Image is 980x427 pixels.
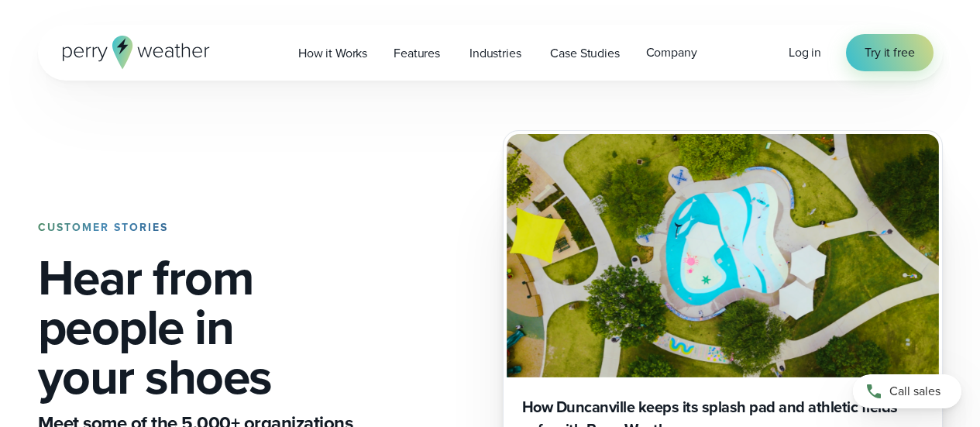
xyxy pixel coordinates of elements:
[469,44,521,63] span: Industries
[646,43,697,62] span: Company
[298,44,367,63] span: How it Works
[789,43,821,61] span: Log in
[853,374,961,408] a: Call sales
[38,253,401,401] h1: Hear from people in your shoes
[394,44,440,63] span: Features
[285,37,380,69] a: How it Works
[865,43,914,62] span: Try it free
[789,43,821,62] a: Log in
[537,37,632,69] a: Case Studies
[550,44,619,63] span: Case Studies
[889,382,940,401] span: Call sales
[846,34,933,71] a: Try it free
[507,134,939,377] img: Duncanville Splash Pad
[38,219,168,236] strong: CUSTOMER STORIES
